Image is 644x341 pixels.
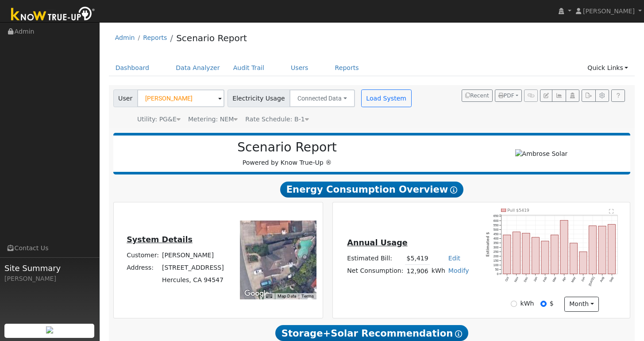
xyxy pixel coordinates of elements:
[109,60,156,76] a: Dashboard
[494,228,499,231] text: 500
[405,252,430,265] td: $5,419
[541,241,549,274] rect: onclick=""
[448,255,460,262] a: Edit
[450,186,457,194] i: Show Help
[600,276,605,283] text: Aug
[115,34,135,41] a: Admin
[579,252,587,274] rect: onclick=""
[494,259,499,262] text: 150
[361,89,412,107] button: Load System
[562,276,567,282] text: Apr
[161,249,226,262] td: [PERSON_NAME]
[347,238,407,247] u: Annual Usage
[581,276,586,282] text: Jun
[494,263,499,267] text: 100
[227,60,271,76] a: Audit Trail
[346,252,405,265] td: Estimated Bill:
[494,237,499,240] text: 400
[540,301,547,307] input: $
[589,226,597,274] rect: onclick=""
[513,232,521,274] rect: onclick=""
[275,325,468,341] span: Storage+Solar Recommendation
[540,89,552,102] button: Edit User
[598,226,606,274] rect: onclick=""
[242,288,271,299] a: Open this area in Google Maps (opens a new window)
[522,233,530,274] rect: onclick=""
[550,299,554,308] label: $
[566,89,579,102] button: Login As
[122,140,452,155] h2: Scenario Report
[494,232,499,236] text: 450
[595,89,609,102] button: Settings
[143,34,167,41] a: Reports
[161,262,226,274] td: [STREET_ADDRESS]
[583,8,635,15] span: [PERSON_NAME]
[328,60,366,76] a: Reports
[405,265,430,278] td: 12,906
[448,267,469,274] a: Modify
[486,232,490,257] text: Estimated $
[524,276,529,283] text: Dec
[280,182,463,198] span: Energy Consumption Overview
[508,208,530,213] text: Pull $5419
[169,60,227,76] a: Data Analyzer
[552,89,566,102] button: Multi-Series Graph
[455,330,462,337] i: Show Help
[552,276,557,282] text: Mar
[505,276,509,282] text: Oct
[494,255,499,258] text: 200
[188,115,238,124] div: Metering: NEM
[608,225,616,274] rect: onclick=""
[494,224,499,227] text: 550
[498,93,514,99] span: PDF
[551,235,559,274] rect: onclick=""
[301,294,314,298] a: Terms (opens in new tab)
[495,268,499,271] text: 50
[127,235,193,244] u: System Details
[228,89,290,107] span: Electricity Usage
[7,5,100,25] img: Know True-Up
[161,274,226,287] td: Hercules, CA 94547
[581,60,635,76] a: Quick Links
[4,274,95,283] div: [PERSON_NAME]
[611,89,625,102] a: Help Link
[511,301,517,307] input: kWh
[242,288,271,299] img: Google
[4,262,95,274] span: Site Summary
[125,262,161,274] td: Address:
[289,89,355,107] button: Connected Data
[494,219,499,222] text: 600
[532,237,540,274] rect: onclick=""
[118,140,457,167] div: Powered by Know True-Up ®
[494,246,499,249] text: 300
[514,276,519,283] text: Nov
[430,265,447,278] td: kWh
[176,33,247,43] a: Scenario Report
[125,249,161,262] td: Customer:
[570,243,578,274] rect: onclick=""
[278,293,296,299] button: Map Data
[571,276,577,283] text: May
[137,115,181,124] div: Utility: PG&E
[46,326,53,333] img: retrieve
[495,89,522,102] button: PDF
[266,293,272,299] button: Keyboard shortcuts
[137,89,224,107] input: Select a User
[564,297,599,312] button: month
[113,89,138,107] span: User
[346,265,405,278] td: Net Consumption:
[494,250,499,253] text: 250
[609,276,615,283] text: Sep
[462,89,493,102] button: Recent
[543,276,548,283] text: Feb
[588,276,595,287] text: [DATE]
[582,89,595,102] button: Export Interval Data
[533,276,538,282] text: Jan
[515,149,568,159] img: Ambrose Solar
[494,241,499,244] text: 350
[521,299,534,308] label: kWh
[494,215,499,218] text: 650
[503,235,511,274] rect: onclick=""
[609,209,614,214] text: 
[560,221,568,274] rect: onclick=""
